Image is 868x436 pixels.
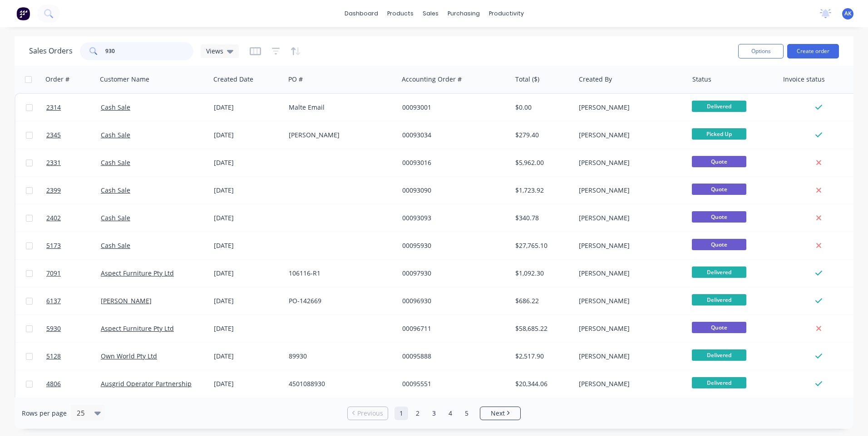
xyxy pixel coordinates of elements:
[692,239,746,250] span: Quote
[101,103,130,111] a: Cash Sale
[214,324,281,333] div: [DATE]
[692,211,746,223] span: Quote
[101,241,130,250] a: Cash Sale
[491,409,505,418] span: Next
[692,349,746,361] span: Delivered
[29,47,73,55] h1: Sales Orders
[579,75,612,84] div: Created By
[214,296,281,305] div: [DATE]
[402,213,503,223] div: 00093093
[402,186,503,195] div: 00093090
[402,324,503,333] div: 00096711
[46,204,101,232] a: 2402
[692,128,746,140] span: Picked Up
[402,352,503,361] div: 00095888
[692,377,746,388] span: Delivered
[101,186,130,194] a: Cash Sale
[46,352,61,361] span: 5128
[289,269,390,278] div: 106116-R1
[105,42,194,60] input: Search...
[402,158,503,167] div: 00093016
[515,352,568,361] div: $2,517.90
[289,296,390,305] div: PO-142669
[214,352,281,361] div: [DATE]
[579,269,680,278] div: [PERSON_NAME]
[418,7,443,20] div: sales
[46,232,101,259] a: 5173
[206,46,223,56] span: Views
[402,241,503,250] div: 00095930
[46,343,101,370] a: 5128
[46,94,101,121] a: 2314
[692,322,746,333] span: Quote
[579,186,680,195] div: [PERSON_NAME]
[427,407,441,420] a: Page 3
[443,7,484,20] div: purchasing
[46,379,61,388] span: 4806
[515,241,568,250] div: $27,765.10
[402,131,503,140] div: 00093034
[214,131,281,140] div: [DATE]
[46,213,61,223] span: 2402
[214,379,281,388] div: [DATE]
[579,158,680,167] div: [PERSON_NAME]
[783,75,825,84] div: Invoice status
[46,241,61,250] span: 5173
[16,7,30,20] img: Factory
[289,103,390,112] div: Malte Email
[46,103,61,112] span: 2314
[101,324,174,333] a: Aspect Furniture Pty Ltd
[46,269,61,278] span: 7091
[579,352,680,361] div: [PERSON_NAME]
[579,213,680,223] div: [PERSON_NAME]
[46,121,101,149] a: 2345
[101,158,130,167] a: Cash Sale
[579,324,680,333] div: [PERSON_NAME]
[46,315,101,342] a: 5930
[515,296,568,305] div: $686.22
[348,409,388,418] a: Previous page
[100,75,149,84] div: Customer Name
[692,266,746,278] span: Delivered
[46,324,61,333] span: 5930
[214,241,281,250] div: [DATE]
[214,269,281,278] div: [DATE]
[402,75,462,84] div: Accounting Order #
[22,409,67,418] span: Rows per page
[46,131,61,140] span: 2345
[383,7,418,20] div: products
[402,103,503,112] div: 00093001
[484,7,528,20] div: productivity
[289,131,390,140] div: [PERSON_NAME]
[101,379,192,388] a: Ausgrid Operator Partnership
[289,379,390,388] div: 4501088930
[444,407,457,420] a: Page 4
[46,287,101,315] a: 6137
[46,177,101,204] a: 2399
[46,370,101,397] a: 4806
[402,379,503,388] div: 00095551
[515,186,568,195] div: $1,723.92
[515,131,568,140] div: $279.40
[579,131,680,140] div: [PERSON_NAME]
[515,158,568,167] div: $5,962.00
[46,186,61,195] span: 2399
[515,103,568,112] div: $0.00
[515,324,568,333] div: $58,685.22
[288,75,303,84] div: PO #
[214,103,281,112] div: [DATE]
[402,269,503,278] div: 00097930
[692,75,711,84] div: Status
[787,44,839,58] button: Create order
[214,158,281,167] div: [DATE]
[344,407,524,420] ul: Pagination
[460,407,473,420] a: Page 5
[579,103,680,112] div: [PERSON_NAME]
[402,296,503,305] div: 00096930
[289,352,390,361] div: 89930
[357,409,383,418] span: Previous
[46,158,61,167] span: 2331
[579,296,680,305] div: [PERSON_NAME]
[101,213,130,222] a: Cash Sale
[579,241,680,250] div: [PERSON_NAME]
